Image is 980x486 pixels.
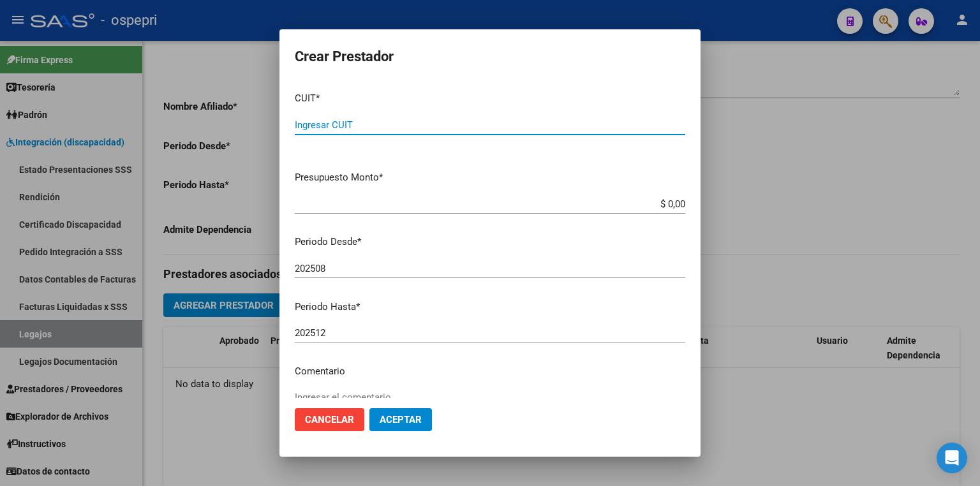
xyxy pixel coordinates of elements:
p: Periodo Hasta [295,300,685,314]
button: Aceptar [369,408,432,431]
p: Presupuesto Monto [295,170,685,185]
div: Open Intercom Messenger [937,443,967,473]
h2: Crear Prestador [295,45,685,69]
p: Comentario [295,364,685,379]
p: CUIT [295,91,685,106]
span: Aceptar [380,414,422,425]
button: Cancelar [295,408,364,431]
span: Cancelar [305,414,354,425]
p: Periodo Desde [295,235,685,249]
